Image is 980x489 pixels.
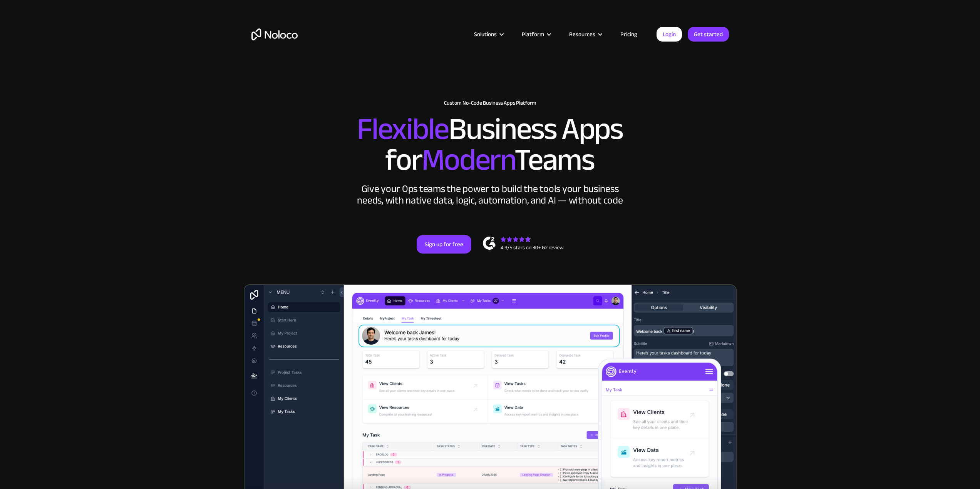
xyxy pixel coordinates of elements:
a: Sign up for free [417,235,471,254]
h2: Business Apps for Teams [251,114,729,175]
div: Give your Ops teams the power to build the tools your business needs, with native data, logic, au... [355,183,625,206]
a: Pricing [611,29,647,39]
div: Platform [512,29,560,39]
div: Resources [569,29,595,39]
div: Solutions [464,29,512,39]
span: Flexible [357,100,449,158]
div: Platform [522,29,544,39]
a: Get started [688,27,729,42]
a: home [251,28,298,40]
div: Solutions [474,29,497,39]
div: Resources [560,29,611,39]
span: Modern [422,131,514,189]
h1: Custom No-Code Business Apps Platform [251,100,729,106]
a: Login [657,27,682,42]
